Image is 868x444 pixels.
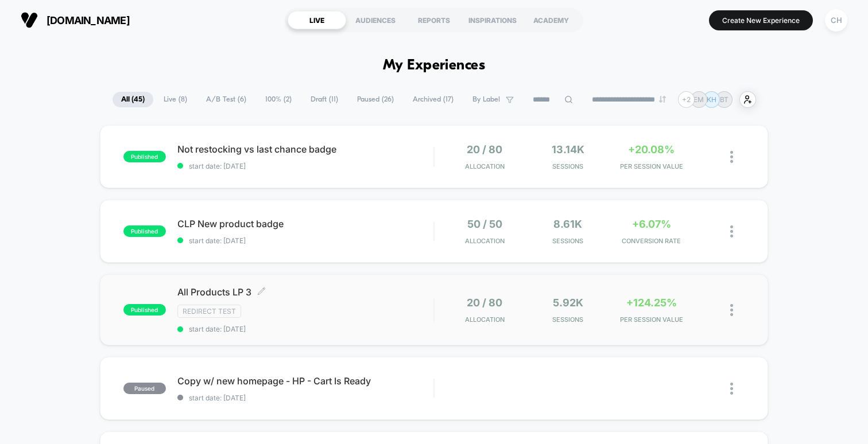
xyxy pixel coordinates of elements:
div: AUDIENCES [346,11,405,29]
p: KH [707,95,716,104]
span: Not restocking vs last chance badge [177,143,433,155]
span: start date: [DATE] [177,325,433,333]
span: 20 / 80 [467,143,502,155]
div: + 2 [678,91,695,108]
span: +6.07% [632,218,671,230]
span: Redirect Test [177,305,241,318]
span: 100% ( 2 ) [257,92,300,107]
span: Allocation [465,162,505,170]
span: By Label [472,95,500,104]
span: start date: [DATE] [177,162,433,170]
span: All ( 45 ) [113,92,153,107]
h1: My Experiences [383,57,486,74]
span: 5.92k [553,297,583,309]
span: All Products LP 3 [177,286,433,298]
button: CH [821,9,851,32]
span: PER SESSION VALUE [613,162,690,170]
span: Allocation [465,316,505,324]
img: close [730,383,733,395]
span: Sessions [529,316,607,324]
p: EM [693,95,704,104]
span: Live ( 8 ) [155,92,196,107]
span: published [123,151,166,162]
span: 8.61k [553,218,582,230]
span: A/B Test ( 6 ) [197,92,255,107]
span: start date: [DATE] [177,394,433,402]
span: Allocation [465,237,505,245]
div: ACADEMY [522,11,580,29]
img: close [730,151,733,163]
span: CLP New product badge [177,218,433,229]
p: BT [720,95,728,104]
img: close [730,225,733,237]
span: PER SESSION VALUE [613,316,690,324]
span: [DOMAIN_NAME] [46,14,130,26]
span: 20 / 80 [467,297,502,309]
button: Create New Experience [709,10,813,30]
img: end [659,96,666,103]
span: Sessions [529,237,607,245]
button: [DOMAIN_NAME] [17,11,133,29]
span: Sessions [529,162,607,170]
div: REPORTS [405,11,463,29]
span: start date: [DATE] [177,236,433,245]
span: CONVERSION RATE [613,237,690,245]
div: INSPIRATIONS [463,11,522,29]
span: Draft ( 11 ) [302,92,347,107]
span: Archived ( 17 ) [404,92,462,107]
span: published [123,225,166,237]
span: +124.25% [626,297,677,309]
img: Visually logo [21,11,38,29]
span: Copy w/ new homepage - HP - Cart Is Ready [177,375,433,387]
div: LIVE [288,11,346,29]
img: close [730,304,733,316]
span: 50 / 50 [467,218,502,230]
span: paused [123,383,166,394]
span: Paused ( 26 ) [348,92,402,107]
span: +20.08% [628,143,675,155]
div: CH [825,9,847,32]
span: published [123,304,166,316]
span: 13.14k [552,143,584,155]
